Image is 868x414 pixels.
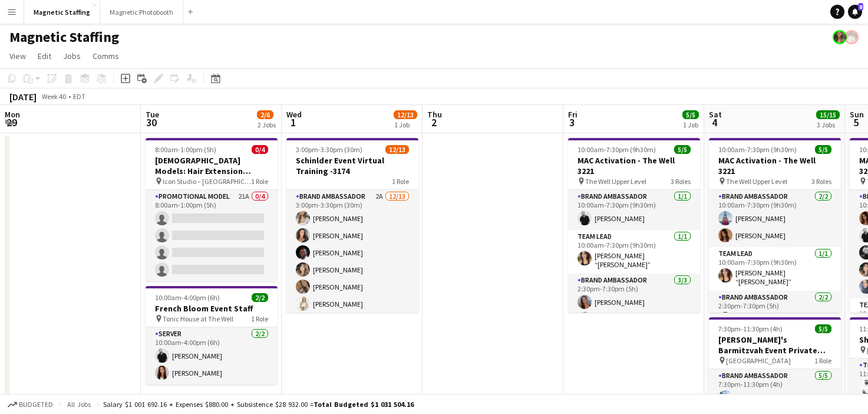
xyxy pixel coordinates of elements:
[286,155,418,176] h3: Schinlder Event Virtual Training -3174
[392,177,409,186] span: 1 Role
[815,324,831,333] span: 5/5
[718,324,783,333] span: 7:30pm-11:30pm (4h)
[811,177,831,186] span: 3 Roles
[814,356,831,365] span: 1 Role
[73,92,85,101] div: EDT
[19,400,53,409] span: Budgeted
[816,110,840,119] span: 15/15
[726,177,787,186] span: The Well Upper Level
[24,1,100,24] button: Magnetic Staffing
[252,293,268,302] span: 2/2
[146,138,278,281] app-job-card: 8:00am-1:00pm (5h)0/4[DEMOGRAPHIC_DATA] Models: Hair Extension Models | 3321 Icon Studio – [GEOGR...
[286,109,302,120] span: Wed
[709,190,841,247] app-card-role: Brand Ambassador2/210:00am-7:30pm (9h30m)[PERSON_NAME][PERSON_NAME]
[709,138,841,313] app-job-card: 10:00am-7:30pm (9h30m)5/5MAC Activation - The Well 3221 The Well Upper Level3 RolesBrand Ambassad...
[568,190,700,230] app-card-role: Brand Ambassador1/110:00am-7:30pm (9h30m)[PERSON_NAME]
[63,51,81,61] span: Jobs
[848,116,864,129] span: 5
[9,51,26,61] span: View
[38,51,51,61] span: Edit
[674,145,691,154] span: 5/5
[844,30,859,44] app-user-avatar: Kara & Monika
[257,110,273,119] span: 2/6
[683,120,698,129] div: 1 Job
[93,51,119,61] span: Comms
[252,145,268,154] span: 0/4
[848,5,862,19] a: 8
[585,177,646,186] span: The Well Upper Level
[709,109,722,120] span: Sat
[313,400,414,409] span: Total Budgeted $1 031 504.16
[58,48,85,64] a: Jobs
[671,177,691,186] span: 3 Roles
[251,177,268,186] span: 1 Role
[425,116,442,129] span: 2
[568,138,700,313] app-job-card: 10:00am-7:30pm (9h30m)5/5MAC Activation - The Well 3221 The Well Upper Level3 RolesBrand Ambassad...
[258,120,276,129] div: 2 Jobs
[394,120,417,129] div: 1 Job
[296,145,362,154] span: 3:00pm-3:30pm (30m)
[146,286,278,385] app-job-card: 10:00am-4:00pm (6h)2/2French Bloom Event Staff Tonic House at The Well1 RoleServer2/210:00am-4:00...
[5,109,20,120] span: Mon
[394,110,417,119] span: 12/13
[385,145,409,154] span: 12/13
[39,92,68,101] span: Week 40
[9,91,37,103] div: [DATE]
[709,247,841,291] app-card-role: Team Lead1/110:00am-7:30pm (9h30m)[PERSON_NAME] “[PERSON_NAME]” [PERSON_NAME]
[817,120,839,129] div: 3 Jobs
[718,145,797,154] span: 10:00am-7:30pm (9h30m)
[103,400,414,409] div: Salary $1 001 692.16 + Expenses $880.00 + Subsistence $28 932.00 =
[286,138,418,313] app-job-card: 3:00pm-3:30pm (30m)12/13Schinlder Event Virtual Training -31741 RoleBrand Ambassador2A12/133:00pm...
[427,109,442,120] span: Thu
[850,109,864,120] span: Sun
[707,116,722,129] span: 4
[100,1,183,24] button: Magnetic Photobooth
[9,28,119,46] h1: Magnetic Staffing
[577,145,656,154] span: 10:00am-7:30pm (9h30m)
[566,116,577,129] span: 3
[285,116,302,129] span: 1
[155,145,216,154] span: 8:00am-1:00pm (5h)
[568,274,700,348] app-card-role: Brand Ambassador3/32:30pm-7:30pm (5h)[PERSON_NAME]
[858,3,863,11] span: 8
[163,177,251,186] span: Icon Studio – [GEOGRAPHIC_DATA]
[163,314,233,323] span: Tonic House at The Well
[709,291,841,348] app-card-role: Brand Ambassador2/22:30pm-7:30pm (5h)
[144,116,159,129] span: 30
[146,190,278,281] app-card-role: Promotional Model21A0/48:00am-1:00pm (5h)
[833,30,847,44] app-user-avatar: Bianca Fantauzzi
[146,327,278,385] app-card-role: Server2/210:00am-4:00pm (6h)[PERSON_NAME][PERSON_NAME]
[709,155,841,176] h3: MAC Activation - The Well 3221
[3,116,20,129] span: 29
[146,155,278,176] h3: [DEMOGRAPHIC_DATA] Models: Hair Extension Models | 3321
[6,398,55,411] button: Budgeted
[33,48,56,64] a: Edit
[815,145,831,154] span: 5/5
[88,48,124,64] a: Comms
[155,293,220,302] span: 10:00am-4:00pm (6h)
[5,48,31,64] a: View
[726,356,791,365] span: [GEOGRAPHIC_DATA]
[65,400,93,409] span: All jobs
[251,314,268,323] span: 1 Role
[146,109,159,120] span: Tue
[709,334,841,356] h3: [PERSON_NAME]'s Barmitzvah Event Private Residence 3648
[146,303,278,314] h3: French Bloom Event Staff
[568,155,700,176] h3: MAC Activation - The Well 3221
[568,230,700,274] app-card-role: Team Lead1/110:00am-7:30pm (9h30m)[PERSON_NAME] “[PERSON_NAME]” [PERSON_NAME]
[682,110,699,119] span: 5/5
[568,109,577,120] span: Fri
